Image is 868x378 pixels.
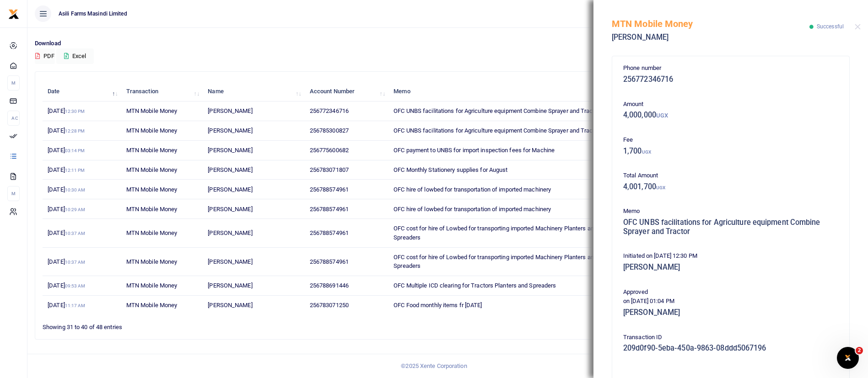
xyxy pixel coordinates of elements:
[208,186,252,193] span: [PERSON_NAME]
[48,302,85,309] span: [DATE]
[48,229,85,236] span: [DATE]
[310,282,349,289] span: 256788691446
[394,147,555,154] span: OFC payment to UNBS for import inspection fees for Machine
[623,135,838,145] p: Fee
[48,127,85,134] span: [DATE]
[48,107,85,114] span: [DATE]
[65,207,86,212] small: 10:29 AM
[310,206,349,213] span: 256788574961
[623,182,838,192] h5: 4,001,700
[623,308,838,317] h5: [PERSON_NAME]
[310,166,349,173] span: 256783071807
[8,9,19,20] img: logo-small
[126,147,178,154] span: MTN Mobile Money
[817,23,844,30] span: Successful
[310,302,349,309] span: 256783071250
[623,263,838,272] h5: [PERSON_NAME]
[623,75,838,84] h5: 256772346716
[48,206,85,213] span: [DATE]
[7,111,20,126] li: Ac
[65,283,86,288] small: 09:53 AM
[65,148,85,153] small: 03:14 PM
[65,303,86,308] small: 11:17 AM
[623,64,838,73] p: Phone number
[55,10,131,18] span: Asili Farms Masindi Limited
[623,207,838,216] p: Memo
[208,206,252,213] span: [PERSON_NAME]
[310,107,349,114] span: 256772346716
[612,18,809,29] h5: MTN Mobile Money
[642,149,651,154] small: UGX
[394,166,507,173] span: OFC Monthly Stationery supplies for August
[126,206,178,213] span: MTN Mobile Money
[65,168,85,173] small: 12:11 PM
[394,225,597,241] span: OFC cost for hire of Lowbed for transporting imported Machinery Planters and Spreaders
[656,112,668,119] small: UGX
[48,147,85,154] span: [DATE]
[623,171,838,181] p: Total Amount
[623,344,838,353] h5: 209d0f90-5eba-450a-9863-08ddd5067196
[35,39,861,48] p: Download
[65,231,86,236] small: 10:37 AM
[65,128,85,133] small: 12:28 PM
[656,185,665,190] small: UGX
[8,10,19,17] a: logo-small logo-large logo-large
[126,282,178,289] span: MTN Mobile Money
[394,302,482,309] span: OFC Food monthly items fr [DATE]
[837,347,859,369] iframe: Intercom live chat
[208,302,252,309] span: [PERSON_NAME]
[43,82,121,101] th: Date: activate to sort column descending
[48,282,85,289] span: [DATE]
[394,254,597,270] span: OFC cost for hire of Lowbed for transporting imported Machinery Planters and Spreaders
[623,100,838,109] p: Amount
[310,127,349,134] span: 256785300827
[35,48,55,64] button: PDF
[623,297,838,306] p: on [DATE] 01:04 PM
[612,33,809,42] h5: [PERSON_NAME]
[388,82,614,101] th: Memo: activate to sort column ascending
[310,186,349,193] span: 256788574961
[856,347,863,354] span: 2
[126,166,178,173] span: MTN Mobile Money
[208,258,252,265] span: [PERSON_NAME]
[394,127,600,134] span: OFC UNBS facilitations for Agriculture equipment Combine Sprayer and Tractor
[65,187,86,192] small: 10:30 AM
[126,258,178,265] span: MTN Mobile Money
[623,147,838,156] h5: 1,700
[310,258,349,265] span: 256788574961
[203,82,304,101] th: Name: activate to sort column ascending
[7,186,20,201] li: M
[623,111,838,120] h5: 4,000,000
[208,127,252,134] span: [PERSON_NAME]
[126,302,178,309] span: MTN Mobile Money
[48,166,85,173] span: [DATE]
[623,333,838,342] p: Transaction ID
[623,251,838,261] p: Initiated on [DATE] 12:30 PM
[48,186,85,193] span: [DATE]
[208,282,252,289] span: [PERSON_NAME]
[126,127,178,134] span: MTN Mobile Money
[855,24,861,30] button: Close
[65,109,85,114] small: 12:30 PM
[56,48,94,64] button: Excel
[623,287,838,297] p: Approved
[7,75,20,91] li: M
[48,258,85,265] span: [DATE]
[121,82,203,101] th: Transaction: activate to sort column ascending
[394,282,556,289] span: OFC Multiple ICD clearing for Tractors Planters and Spreaders
[310,147,349,154] span: 256775600682
[394,186,551,193] span: OFC hire of lowbed for transportation of imported machinery
[126,107,178,114] span: MTN Mobile Money
[208,147,252,154] span: [PERSON_NAME]
[394,206,551,213] span: OFC hire of lowbed for transportation of imported machinery
[208,229,252,236] span: [PERSON_NAME]
[126,229,178,236] span: MTN Mobile Money
[310,229,349,236] span: 256788574961
[65,260,86,265] small: 10:37 AM
[623,218,838,236] h5: OFC UNBS facilitations for Agriculture equipment Combine Sprayer and Tractor
[394,107,600,114] span: OFC UNBS facilitations for Agriculture equipment Combine Sprayer and Tractor
[305,82,389,101] th: Account Number: activate to sort column ascending
[208,166,252,173] span: [PERSON_NAME]
[126,186,178,193] span: MTN Mobile Money
[43,318,377,332] div: Showing 31 to 40 of 48 entries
